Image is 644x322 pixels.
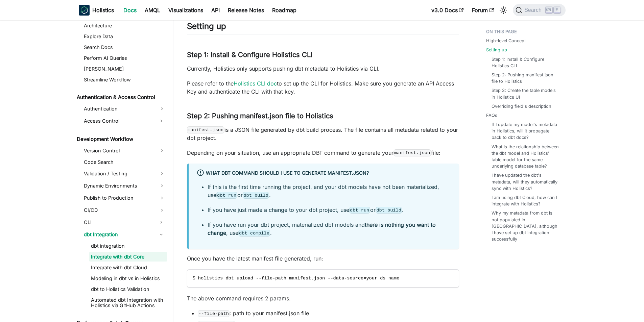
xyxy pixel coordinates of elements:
[82,43,167,52] a: Search Docs
[89,295,167,310] a: Automated dbt Integration with Holistics via GitHub Actions
[79,5,90,16] img: Holistics
[119,5,141,16] a: Docs
[82,168,167,179] a: Validation / Testing
[486,47,507,53] a: Setting up
[238,230,270,237] code: dbt compile
[187,112,459,120] h3: Step 2: Pushing manifest.json file to Holistics
[82,32,167,41] a: Explore Data
[187,294,459,302] p: The above command requires 2 params:
[224,5,268,16] a: Release Notes
[468,5,498,16] a: Forum
[197,169,451,178] div: What dbt command should I use to generate manifest.json?
[268,5,301,16] a: Roadmap
[187,79,459,96] p: Please refer to the to set up the CLI for Holistics. Make sure you generate an API Access Key and...
[82,145,167,156] a: Version Control
[243,192,269,199] code: dbt build
[427,5,468,16] a: v3.0 Docs
[82,217,155,228] a: CLI
[208,206,451,214] p: If you have just made a change to your dbt project, use or .
[492,121,559,141] a: If I update my model's metadata in Holistics, will it propagate back to dbt docs?
[89,263,167,272] a: Integrate with dbt Cloud
[492,87,559,100] a: Step 3: Create the table models in Holistics UI
[82,103,167,114] a: Authentication
[82,21,167,30] a: Architecture
[198,310,230,317] code: --file-path
[187,21,459,34] h2: Setting up
[492,56,559,69] a: Step 1: Install & Configure Holistics CLI
[492,172,559,192] a: I have updated the dbt's metadata, will they automatically sync with Holistics?
[492,144,559,170] a: What is the relationship between the dbt model and Holistics' table model for the same underlying...
[513,4,565,16] button: Search (Ctrl+K)
[393,149,431,156] code: manifest.json
[82,157,167,167] a: Code Search
[82,64,167,74] a: [PERSON_NAME]
[75,134,167,144] a: Development Workflow
[79,5,114,16] a: HolisticsHolistics
[486,38,526,44] a: High-level Concept
[349,207,370,214] code: dbt run
[187,51,459,59] h3: Step 1: Install & Configure Holistics CLI
[155,229,167,240] button: Collapse sidebar category 'dbt Integration'
[187,149,459,157] p: Depending on your situation, use an appropriate DBT command to generate your file:
[208,183,451,199] p: If this is the first time running the project, and your dbt models have not been materialized, us...
[554,7,560,13] kbd: K
[82,205,167,216] a: CI/CD
[234,80,277,87] a: Holistics CLI doc
[82,53,167,63] a: Perform AI Queries
[376,207,402,214] code: dbt build
[216,192,237,199] code: dbt run
[492,210,559,242] a: Why my metadata from dbt is not populated in [GEOGRAPHIC_DATA], although I have set up dbt integr...
[82,116,155,126] a: Access Control
[82,75,167,84] a: Streamline Workflow
[208,221,451,237] p: If you have run your dbt project, materialized dbt models and , use .
[522,7,546,13] span: Search
[164,5,207,16] a: Visualizations
[92,6,114,14] b: Holistics
[89,241,167,251] a: dbt integration
[492,103,551,109] a: Overriding field's description
[492,194,559,207] a: I am using dbt Cloud, how can I integrate with Holistics?
[82,180,167,191] a: Dynamic Environments
[492,72,559,84] a: Step 2: Pushing manifest.json file to Holistics
[75,93,167,102] a: Authentication & Access Control
[498,5,509,16] button: Switch between dark and light mode (currently light mode)
[89,274,167,283] a: Modeling in dbt vs in Holistics
[155,116,167,126] button: Expand sidebar category 'Access Control'
[155,217,167,228] button: Expand sidebar category 'CLI'
[82,229,155,240] a: dbt Integration
[187,126,459,142] p: is a JSON file generated by dbt build process. The file contains all metadata related to your dbt...
[82,193,167,203] a: Publish to Production
[187,126,224,133] code: manifest.json
[198,309,459,317] li: : path to your manifest.json file
[89,284,167,294] a: dbt to Holistics Validation
[486,112,497,119] a: FAQs
[72,20,173,322] nav: Docs sidebar
[193,276,400,281] span: $ holistics dbt upload --file-path manifest.json --data-source=your_ds_name
[187,65,459,73] p: Currently, Holistics only supports pushing dbt metadata to Holistics via CLI.
[89,252,167,262] a: Integrate with dbt Core
[187,254,459,263] p: Once you have the latest manifest file generated, run:
[141,5,164,16] a: AMQL
[207,5,224,16] a: API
